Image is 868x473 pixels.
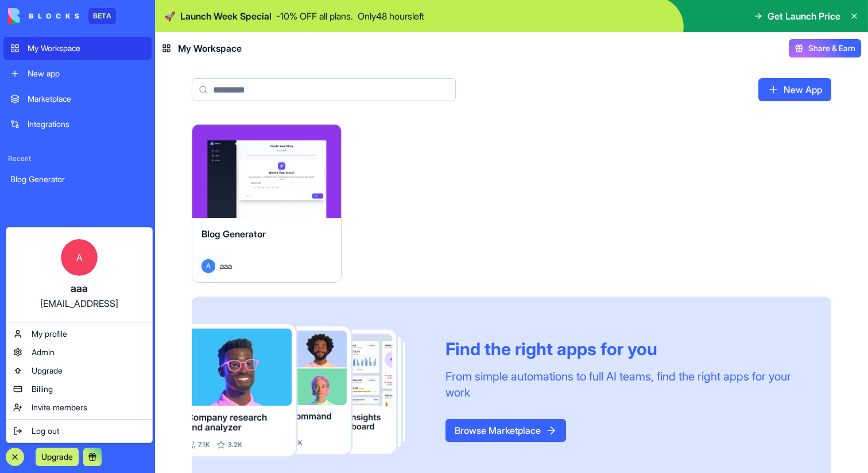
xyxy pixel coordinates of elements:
[3,154,152,163] span: Recent
[32,402,87,413] span: Invite members
[9,380,150,398] a: Billing
[18,297,141,310] div: [EMAIL_ADDRESS]
[9,398,150,417] a: Invite members
[32,347,55,358] span: Admin
[61,239,98,276] span: A
[32,365,63,376] span: Upgrade
[9,230,150,320] a: Aaaa[EMAIL_ADDRESS]
[9,362,150,380] a: Upgrade
[32,383,53,395] span: Billing
[18,280,141,297] div: aaa
[32,425,59,437] span: Log out
[10,174,145,185] div: Blog Generator
[9,343,150,362] a: Admin
[9,325,150,343] a: My profile
[32,328,67,340] span: My profile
